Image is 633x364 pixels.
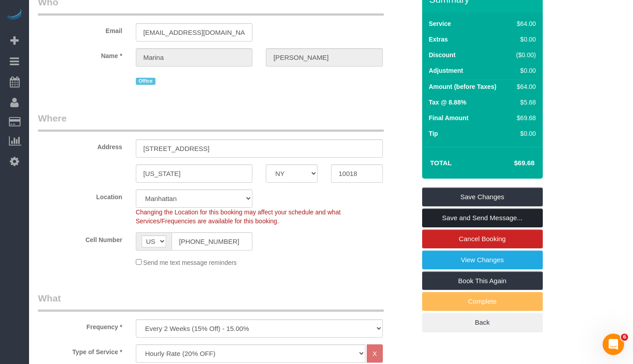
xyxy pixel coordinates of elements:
div: $5.68 [512,98,536,107]
div: $0.00 [512,66,536,75]
h4: $69.68 [487,159,534,167]
label: Address [31,139,129,151]
label: Amount (before Taxes) [429,82,496,91]
a: Save and Send Message... [422,209,543,227]
span: Office [136,78,155,85]
a: Book This Again [422,272,543,290]
label: Tax @ 8.88% [429,98,466,107]
input: Last Name [266,48,383,67]
span: Send me text message reminders [143,259,237,266]
input: Cell Number [172,232,253,251]
label: Name * [31,48,129,60]
strong: Total [430,159,452,167]
label: Location [31,189,129,201]
label: Tip [429,129,438,138]
input: Email [136,23,253,42]
label: Service [429,19,451,28]
label: Discount [429,50,456,59]
label: Cell Number [31,232,129,244]
div: $64.00 [512,82,536,91]
span: Changing the Location for this booking may affect your schedule and what Services/Frequencies are... [136,209,341,225]
div: $64.00 [512,19,536,28]
label: Extras [429,35,448,44]
div: $0.00 [512,35,536,44]
label: Type of Service * [31,344,129,356]
label: Frequency * [31,319,129,331]
a: View Changes [422,251,543,269]
div: ($0.00) [512,50,536,59]
input: City [136,164,253,183]
input: Zip Code [331,164,383,183]
iframe: Intercom live chat [603,334,624,355]
div: $69.68 [512,113,536,122]
legend: What [38,292,384,312]
input: First Name [136,48,253,67]
span: 6 [621,334,628,341]
legend: Where [38,112,384,132]
a: Cancel Booking [422,230,543,248]
a: Back [422,313,543,332]
div: $0.00 [512,129,536,138]
label: Adjustment [429,66,463,75]
label: Final Amount [429,113,469,122]
a: Save Changes [422,188,543,206]
label: Email [31,23,129,35]
img: Automaid Logo [5,9,23,21]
